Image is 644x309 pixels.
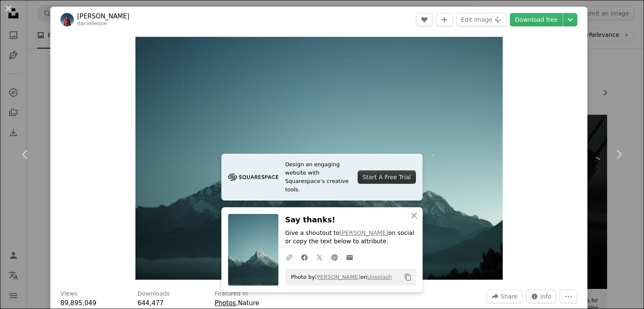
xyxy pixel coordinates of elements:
span: Photo by on [287,270,392,284]
a: Share over email [342,249,357,265]
h3: Views [60,290,78,298]
a: Design an engaging website with Squarespace’s creative tools.Start A Free Trial [221,154,423,201]
a: Share on Twitter [312,249,327,265]
a: Download free [510,13,563,26]
button: Zoom in on this image [135,37,503,280]
img: snowy mountain [135,37,503,280]
span: 89,895,049 [60,299,96,307]
span: Design an engaging website with Squarespace’s creative tools. [285,160,351,194]
a: [PERSON_NAME] [340,230,388,237]
a: [PERSON_NAME] [315,274,360,280]
a: Share on Pinterest [327,249,342,265]
button: Add to Collection [436,13,453,26]
a: Unsplash [367,274,392,280]
p: Give a shoutout to on social or copy the text below to attribute. [285,229,416,246]
img: Go to Daniel Leone's profile [60,13,74,26]
button: Copy to clipboard [401,270,415,284]
a: Share on Facebook [297,249,312,265]
h3: Featured in [215,290,248,298]
span: Info [540,290,552,303]
span: Share [501,290,517,303]
button: Stats about this image [526,290,557,303]
span: , [236,299,238,307]
h3: Downloads [138,290,170,298]
a: Nature [238,299,259,307]
img: file-1705255347840-230a6ab5bca9image [228,171,278,183]
h3: Say thanks! [285,214,416,226]
a: Next [594,114,644,195]
a: danielleone [77,21,107,26]
button: Choose download size [563,13,577,26]
div: Start A Free Trial [358,170,416,184]
button: Edit image [456,13,506,26]
span: 644,477 [138,299,164,307]
a: Photos [215,299,236,307]
button: More Actions [560,290,577,303]
button: Like [416,13,433,26]
button: Share this image [486,290,522,303]
a: [PERSON_NAME] [77,12,130,21]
